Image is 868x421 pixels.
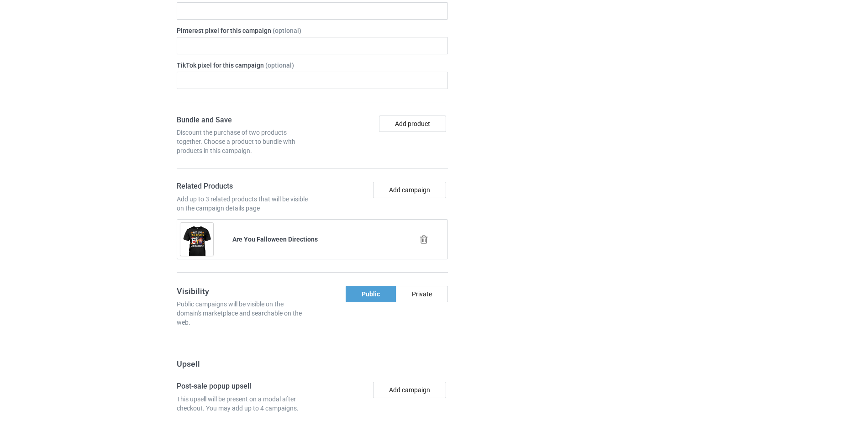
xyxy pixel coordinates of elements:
[177,128,309,155] div: Discount the purchase of two products together. Choose a product to bundle with products in this ...
[177,286,309,296] h3: Visibility
[373,382,446,398] button: Add campaign
[177,182,309,191] h4: Related Products
[232,236,318,243] b: Are You Falloween Directions
[177,116,309,125] h4: Bundle and Save
[177,382,309,391] h4: Post-sale popup upsell
[396,286,448,302] div: Private
[177,61,448,70] label: TikTok pixel for this campaign
[265,62,294,69] span: (optional)
[177,300,309,327] div: Public campaigns will be visible on the domain's marketplace and searchable on the web.
[177,26,448,35] label: Pinterest pixel for this campaign
[273,27,301,34] span: (optional)
[373,182,446,198] button: Add campaign
[346,286,396,302] div: Public
[379,116,446,132] button: Add product
[177,395,309,413] div: This upsell will be present on a modal after checkout. You may add up to 4 campaigns.
[177,358,448,369] h3: Upsell
[177,195,309,213] div: Add up to 3 related products that will be visible on the campaign details page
